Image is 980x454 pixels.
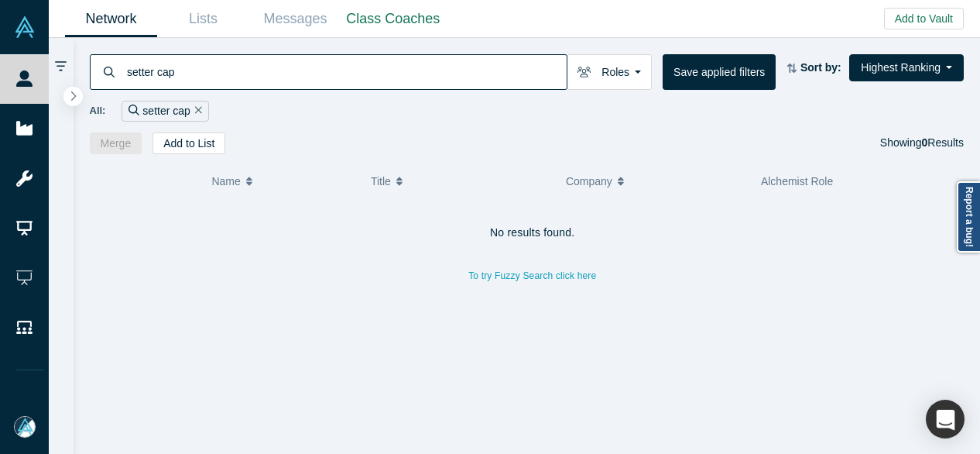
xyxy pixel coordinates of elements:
[90,226,976,239] h4: No results found.
[341,1,445,37] a: Class Coaches
[14,416,36,438] img: Mia Scott's Account
[922,136,928,149] strong: 0
[457,266,607,286] button: To try Fuzzy Search click here
[761,175,833,187] span: Alchemist Role
[884,8,964,29] button: Add to Vault
[800,61,841,74] strong: Sort by:
[957,181,980,253] a: Report a bug!
[190,102,202,120] button: Remove Filter
[922,136,964,149] span: Results
[157,1,249,37] a: Lists
[90,103,106,119] span: All:
[371,165,550,198] button: Title
[211,165,355,198] button: Name
[567,54,652,90] button: Roles
[211,165,240,198] span: Name
[125,53,567,90] input: Search by name, title, company, summary, expertise, investment criteria or topics of focus
[566,165,745,198] button: Company
[566,165,612,198] span: Company
[90,132,142,154] button: Merge
[65,1,157,37] a: Network
[371,165,391,198] span: Title
[122,101,208,122] div: setter cap
[663,54,776,90] button: Save applied filters
[849,54,964,81] button: Highest Ranking
[14,16,36,38] img: Alchemist Vault Logo
[249,1,341,37] a: Messages
[152,132,225,154] button: Add to List
[880,132,964,154] div: Showing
